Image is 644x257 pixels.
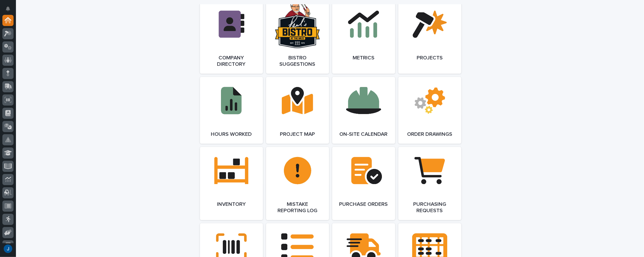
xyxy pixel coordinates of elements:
[266,1,329,74] a: Bistro Suggestions
[398,1,461,74] a: Projects
[398,77,461,144] a: Order Drawings
[2,243,14,254] button: users-avatar
[266,147,329,220] a: Mistake Reporting Log
[200,1,263,74] a: Company Directory
[332,77,395,144] a: On-Site Calendar
[266,77,329,144] a: Project Map
[332,147,395,220] a: Purchase Orders
[332,1,395,74] a: Metrics
[398,147,461,220] a: Purchasing Requests
[200,77,263,144] a: Hours Worked
[200,147,263,220] a: Inventory
[2,3,14,14] button: Notifications
[7,6,14,15] div: Notifications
